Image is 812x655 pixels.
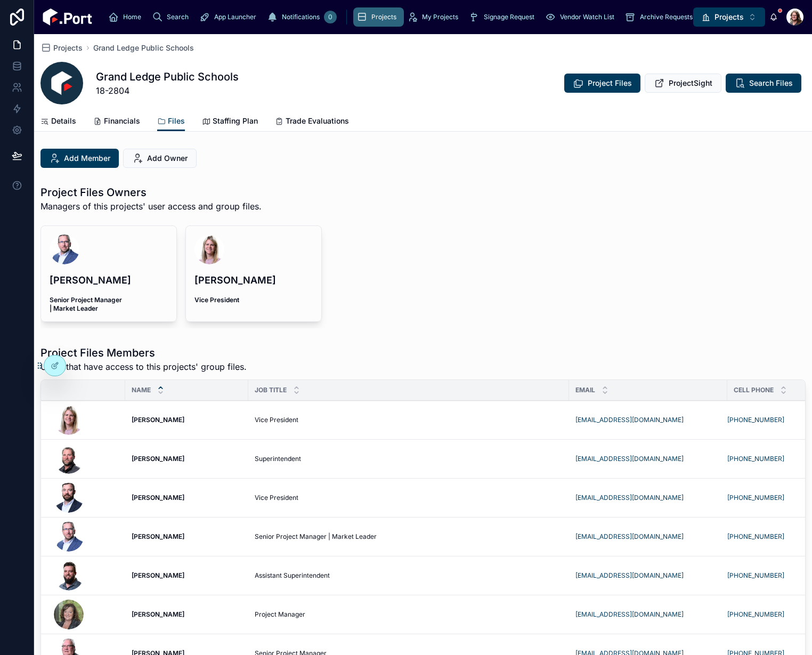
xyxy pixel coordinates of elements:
[726,74,801,93] button: Search Files
[40,360,247,373] span: Users that have access to this projects' group files.
[353,7,404,27] a: Projects
[40,111,76,133] a: Details
[40,200,262,213] p: Managers of this projects' user access and group files.
[564,74,640,93] button: Project Files
[93,111,140,133] a: Financials
[123,13,141,21] span: Home
[149,7,196,27] a: Search
[40,149,119,168] button: Add Member
[286,116,349,126] span: Trade Evaluations
[255,610,305,619] span: Project Manager
[640,13,693,21] span: Archive Requests
[50,296,124,312] strong: Senior Project Manager | Market Leader
[404,7,466,27] a: My Projects
[101,5,693,29] div: scrollable content
[255,386,287,394] span: Job Title
[132,416,184,424] strong: [PERSON_NAME]
[264,7,340,27] a: Notifications0
[255,532,377,541] span: Senior Project Manager | Market Leader
[575,455,684,463] a: [EMAIL_ADDRESS][DOMAIN_NAME]
[168,116,185,126] span: Files
[43,9,92,26] img: App logo
[727,532,784,540] a: [PHONE_NUMBER]
[51,116,76,126] span: Details
[132,494,184,502] strong: [PERSON_NAME]
[693,7,765,27] button: Select Button
[132,610,184,618] strong: [PERSON_NAME]
[53,43,83,53] span: Projects
[282,13,320,21] span: Notifications
[202,111,258,133] a: Staffing Plan
[575,571,684,579] a: [EMAIL_ADDRESS][DOMAIN_NAME]
[575,416,684,424] a: [EMAIL_ADDRESS][DOMAIN_NAME]
[484,13,534,21] span: Signage Request
[105,7,149,27] a: Home
[96,69,239,84] h1: Grand Ledge Public Schools
[123,149,197,168] button: Add Owner
[40,345,247,360] h1: Project Files Members
[50,273,168,287] h4: [PERSON_NAME]
[167,13,189,21] span: Search
[93,43,194,53] a: Grand Ledge Public Schools
[560,13,614,21] span: Vendor Watch List
[714,12,744,22] span: Projects
[157,111,185,132] a: Files
[645,74,721,93] button: ProjectSight
[213,116,258,126] span: Staffing Plan
[542,7,622,27] a: Vendor Watch List
[104,116,140,126] span: Financials
[727,571,784,579] a: [PHONE_NUMBER]
[132,455,184,463] strong: [PERSON_NAME]
[324,11,337,23] div: 0
[669,78,712,88] span: ProjectSight
[466,7,542,27] a: Signage Request
[147,153,188,164] span: Add Owner
[575,610,684,618] a: [EMAIL_ADDRESS][DOMAIN_NAME]
[196,7,264,27] a: App Launcher
[132,386,151,394] span: Name
[214,13,256,21] span: App Launcher
[575,532,684,540] a: [EMAIL_ADDRESS][DOMAIN_NAME]
[132,571,184,579] strong: [PERSON_NAME]
[255,571,330,580] span: Assistant Superintendent
[727,494,784,502] a: [PHONE_NUMBER]
[194,296,239,304] strong: Vice President
[588,78,632,88] span: Project Files
[64,153,110,164] span: Add Member
[96,84,239,97] span: 18-2804
[734,386,774,394] span: Cell Phone
[255,455,301,463] span: Superintendent
[132,532,184,540] strong: [PERSON_NAME]
[727,455,784,463] a: [PHONE_NUMBER]
[40,185,262,200] h1: Project Files Owners
[40,43,83,53] a: Projects
[255,416,298,424] span: Vice President
[275,111,349,133] a: Trade Evaluations
[575,494,684,502] a: [EMAIL_ADDRESS][DOMAIN_NAME]
[255,494,298,502] span: Vice President
[749,78,793,88] span: Search Files
[727,416,784,424] a: [PHONE_NUMBER]
[194,273,313,287] h4: [PERSON_NAME]
[422,13,458,21] span: My Projects
[727,610,784,618] a: [PHONE_NUMBER]
[575,386,595,394] span: eMail
[622,7,700,27] a: Archive Requests
[371,13,396,21] span: Projects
